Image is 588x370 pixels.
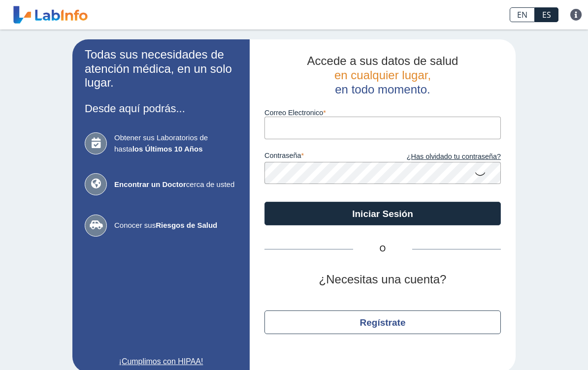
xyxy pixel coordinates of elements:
span: en todo momento. [335,83,430,96]
h2: Todas sus necesidades de atención médica, en un solo lugar. [85,48,237,90]
span: Conocer sus [114,220,237,231]
a: ¿Has olvidado tu contraseña? [383,152,501,162]
span: Accede a sus datos de salud [307,54,458,67]
button: Iniciar Sesión [264,202,501,225]
label: contraseña [264,152,383,162]
span: en cualquier lugar, [334,68,431,82]
a: EN [510,7,535,22]
a: ¡Cumplimos con HIPAA! [85,356,237,368]
span: Obtener sus Laboratorios de hasta [114,132,237,154]
label: Correo Electronico [264,109,501,117]
span: O [353,243,412,255]
h2: ¿Necesitas una cuenta? [264,273,501,287]
b: Encontrar un Doctor [114,180,186,188]
span: cerca de usted [114,179,237,190]
b: Riesgos de Salud [156,221,217,229]
a: ES [535,7,558,22]
button: Regístrate [264,310,501,334]
h3: Desde aquí podrás... [85,102,237,115]
b: los Últimos 10 Años [132,145,203,153]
